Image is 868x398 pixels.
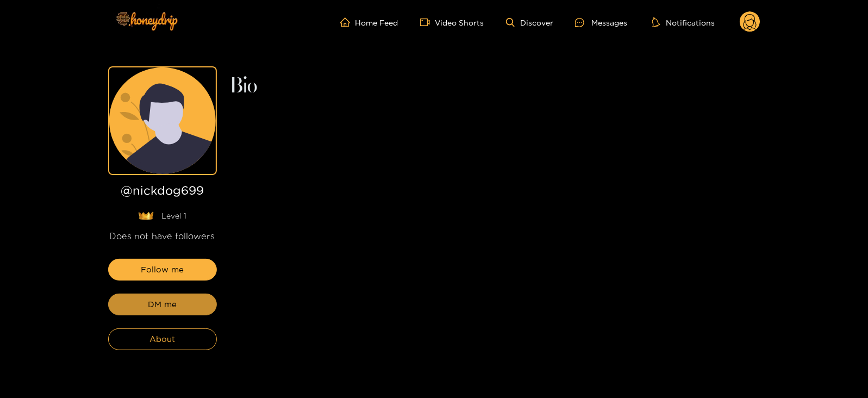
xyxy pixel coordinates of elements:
[108,259,217,281] button: Follow me
[575,16,627,29] div: Messages
[149,333,175,346] span: About
[108,184,217,202] h1: @ nickdog699
[108,294,217,315] button: DM me
[230,77,760,96] h2: Bio
[148,298,177,311] span: DM me
[420,17,484,27] a: Video Shorts
[108,230,217,242] div: Does not have followers
[138,212,154,220] img: lavel grade
[141,263,184,276] span: Follow me
[649,17,718,28] button: Notifications
[420,17,435,27] span: video-camera
[340,17,398,27] a: Home Feed
[162,210,187,221] span: Level 1
[340,17,355,27] span: home
[506,18,553,27] a: Discover
[108,328,217,350] button: About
